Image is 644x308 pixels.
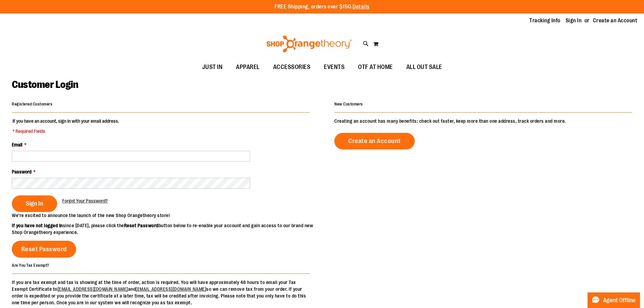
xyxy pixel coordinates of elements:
a: Details [353,4,369,10]
span: ACCESSORIES [273,60,311,75]
strong: Reset Password [124,223,159,228]
button: Sign In [12,195,57,212]
a: [EMAIL_ADDRESS][DOMAIN_NAME] [136,286,206,292]
span: Customer Login [12,79,78,90]
span: Password [12,169,31,174]
a: [EMAIL_ADDRESS][DOMAIN_NAME] [57,286,128,292]
p: since [DATE], please click the button below to re-enable your account and gain access to our bran... [12,222,322,236]
span: Agent Offline [603,297,636,304]
span: EVENTS [324,60,344,75]
p: Creating an account has many benefits: check out faster, keep more than one address, track orders... [334,118,632,124]
img: Shop Orangetheory [265,35,353,52]
span: JUST IN [202,60,223,75]
a: Reset Password [12,241,76,258]
p: If you are tax exempt and tax is showing at the time of order, action is required. You will have ... [12,279,310,306]
a: Create an Account [334,133,415,149]
button: Agent Offline [588,292,640,308]
legend: If you have an account, sign in with your email address. [12,118,120,135]
span: Create an Account [348,137,401,145]
span: Sign In [26,200,43,207]
strong: If you have not logged in [12,223,63,228]
span: Forgot Your Password? [62,198,108,204]
strong: Registered Customers [12,102,52,106]
span: APPAREL [236,60,260,75]
a: Sign In [566,17,582,24]
span: * Required Fields [13,128,119,135]
p: We’re excited to announce the launch of the new Shop Orangetheory store! [12,212,322,219]
span: OTF AT HOME [358,60,393,75]
a: Create an Account [593,17,638,24]
span: ALL OUT SALE [406,60,442,75]
span: Reset Password [21,245,67,253]
p: FREE Shipping, orders over $150. [275,3,369,11]
strong: New Customers [334,102,363,106]
span: Email [12,142,22,147]
a: Tracking Info [529,17,560,24]
a: Forgot Your Password? [62,197,108,204]
strong: Are You Tax Exempt? [12,263,49,267]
